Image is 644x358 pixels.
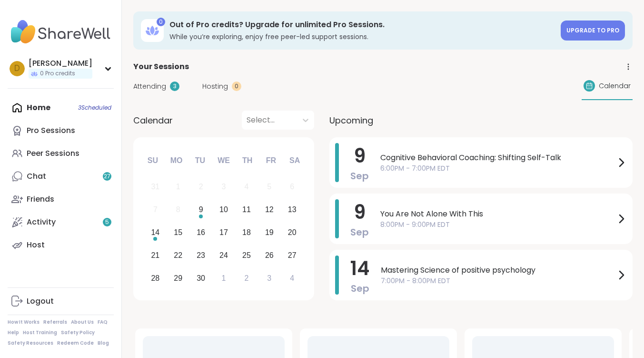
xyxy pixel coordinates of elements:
div: Choose Saturday, October 4th, 2025 [282,268,302,288]
div: Choose Tuesday, September 16th, 2025 [191,223,211,243]
div: 26 [265,249,274,262]
div: [PERSON_NAME] [29,58,92,69]
div: 9 [199,203,203,216]
div: Su [142,150,163,171]
div: 15 [174,226,182,239]
div: 0 [157,18,165,26]
div: 13 [288,203,297,216]
div: 3 [170,82,179,91]
div: Choose Saturday, September 20th, 2025 [282,223,302,243]
a: About Us [71,319,94,326]
div: Sa [284,150,305,171]
div: 11 [242,203,251,216]
a: How It Works [8,319,40,326]
div: Friends [27,194,54,205]
div: Not available Monday, September 8th, 2025 [168,200,188,220]
div: Choose Sunday, September 28th, 2025 [145,268,166,288]
a: Safety Resources [8,340,53,347]
div: 5 [267,180,271,193]
span: Sep [350,169,369,183]
div: Choose Wednesday, October 1st, 2025 [214,268,234,288]
a: Redeem Code [57,340,94,347]
div: 23 [197,249,205,262]
span: 0 Pro credits [40,70,75,78]
div: Choose Wednesday, September 10th, 2025 [214,200,234,220]
span: 7:00PM - 8:00PM EDT [381,276,615,286]
div: month 2025-09 [144,175,303,289]
div: Tu [189,150,210,171]
a: Upgrade to Pro [561,20,625,41]
a: Blog [98,340,109,347]
a: Help [8,329,19,336]
div: Choose Monday, September 15th, 2025 [168,223,188,243]
div: 3 [267,272,271,285]
div: 20 [288,226,297,239]
a: Pro Sessions [8,119,114,142]
div: Choose Saturday, September 13th, 2025 [282,200,302,220]
div: Th [237,150,258,171]
div: Choose Sunday, September 14th, 2025 [145,223,166,243]
span: Calendar [133,114,173,127]
div: 28 [151,272,159,285]
a: Activity5 [8,211,114,234]
div: Choose Monday, September 29th, 2025 [168,268,188,288]
div: 4 [290,272,294,285]
div: 7 [153,203,158,216]
div: Choose Wednesday, September 17th, 2025 [214,223,234,243]
div: We [213,150,234,171]
a: Logout [8,290,114,313]
div: 10 [219,203,228,216]
span: Sep [350,225,369,239]
div: Choose Friday, September 26th, 2025 [259,245,279,266]
span: Cognitive Behavioral Coaching: Shifting Self-Talk [380,152,615,164]
span: 6:00PM - 7:00PM EDT [380,164,615,174]
a: Safety Policy [61,329,95,336]
div: 30 [197,272,205,285]
div: 24 [219,249,228,262]
div: 16 [197,226,205,239]
div: 2 [199,180,203,193]
div: 3 [222,180,226,193]
a: Host [8,234,114,256]
span: 27 [104,173,110,181]
span: Sep [351,282,369,295]
span: 14 [350,255,369,282]
div: Choose Monday, September 22nd, 2025 [168,245,188,266]
div: Choose Sunday, September 21st, 2025 [145,245,166,266]
div: Choose Tuesday, September 9th, 2025 [191,200,211,220]
div: 22 [174,249,182,262]
span: Calendar [599,81,631,91]
a: FAQ [98,319,108,326]
div: 17 [219,226,228,239]
span: 8:00PM - 9:00PM EDT [380,220,615,230]
div: Not available Saturday, September 6th, 2025 [282,177,302,197]
div: 12 [265,203,274,216]
span: Upcoming [329,114,373,127]
div: Not available Monday, September 1st, 2025 [168,177,188,197]
div: Pro Sessions [27,125,75,136]
div: 0 [232,82,241,91]
div: Logout [27,296,54,307]
div: 29 [174,272,182,285]
a: Referrals [43,319,67,326]
div: 1 [222,272,226,285]
span: Attending [133,82,166,92]
a: Friends [8,188,114,211]
div: Choose Thursday, September 18th, 2025 [237,223,257,243]
h3: Out of Pro credits? Upgrade for unlimited Pro Sessions. [169,20,555,30]
div: Choose Saturday, September 27th, 2025 [282,245,302,266]
span: Your Sessions [133,61,189,72]
div: Choose Thursday, September 11th, 2025 [237,200,257,220]
div: Not available Friday, September 5th, 2025 [259,177,279,197]
div: 8 [176,203,180,216]
span: D [14,62,20,75]
span: 9 [354,143,366,169]
div: Choose Friday, September 19th, 2025 [259,223,279,243]
span: Mastering Science of positive psychology [381,265,615,276]
div: Mo [166,150,187,171]
div: 2 [244,272,248,285]
div: 21 [151,249,159,262]
div: Not available Sunday, September 7th, 2025 [145,200,166,220]
div: 6 [290,180,294,193]
span: Hosting [202,82,228,92]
